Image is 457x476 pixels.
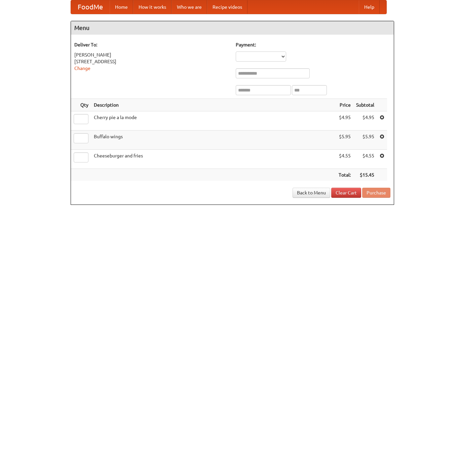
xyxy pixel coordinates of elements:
a: Recipe videos [207,0,247,14]
th: Qty [71,99,91,111]
td: $4.55 [336,150,353,169]
h5: Deliver To: [74,41,229,48]
a: FoodMe [71,0,110,14]
th: Total: [336,169,353,181]
td: $4.55 [353,150,377,169]
td: $4.95 [336,111,353,131]
td: $4.95 [353,111,377,131]
a: Change [74,66,90,71]
td: $5.95 [336,131,353,150]
td: Cheeseburger and fries [91,150,336,169]
th: Description [91,99,336,111]
h4: Menu [71,21,394,35]
td: Cherry pie a la mode [91,111,336,131]
a: How it works [133,0,172,14]
div: [PERSON_NAME] [74,51,229,58]
th: Price [336,99,353,111]
a: Who we are [172,0,207,14]
h5: Payment: [236,41,390,48]
a: Back to Menu [293,188,330,198]
a: Clear Cart [331,188,361,198]
div: [STREET_ADDRESS] [74,58,229,65]
button: Purchase [362,188,390,198]
a: Help [359,0,380,14]
td: Buffalo wings [91,131,336,150]
th: Subtotal [353,99,377,111]
a: Home [110,0,133,14]
td: $5.95 [353,131,377,150]
th: $15.45 [353,169,377,181]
